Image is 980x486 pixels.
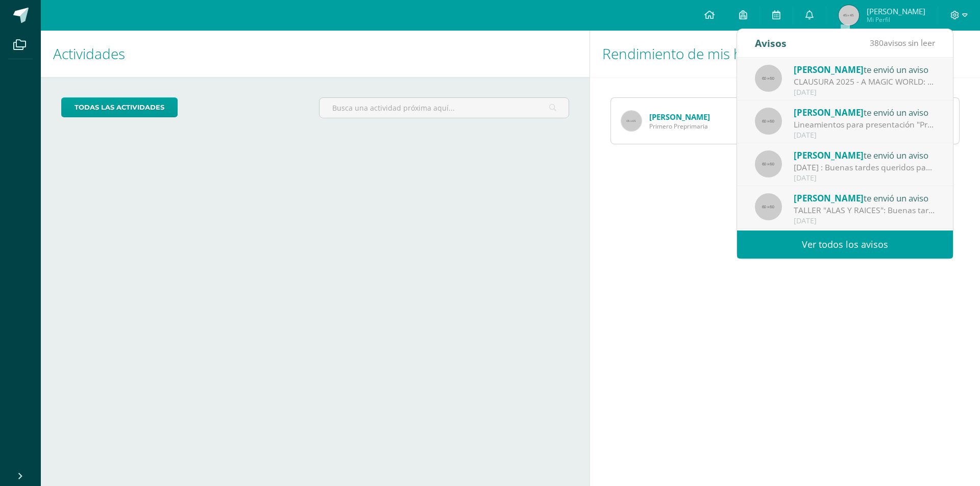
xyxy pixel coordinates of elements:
[794,191,936,204] div: te envió un aviso
[755,65,782,92] img: 60x60
[320,98,568,118] input: Busca una actividad próxima aquí...
[867,15,925,24] span: Mi Perfil
[794,107,864,118] span: [PERSON_NAME]
[794,174,936,183] div: [DATE]
[621,111,642,131] img: 65x65
[649,112,710,122] a: [PERSON_NAME]
[755,29,787,57] div: Avisos
[53,31,577,77] h1: Actividades
[794,106,936,119] div: te envió un aviso
[794,131,936,140] div: [DATE]
[649,122,710,131] span: Primero Preprimaria
[755,193,782,220] img: 60x60
[794,204,936,216] div: TALLER "ALAS Y RAICES": Buenas tardes padres de familia. Deseando que se encuentren bien en su re...
[61,97,178,117] a: todas las Actividades
[794,217,936,225] div: [DATE]
[870,37,935,48] span: avisos sin leer
[794,88,936,97] div: [DATE]
[755,108,782,135] img: 60x60
[794,192,864,204] span: [PERSON_NAME]
[794,64,864,75] span: [PERSON_NAME]
[794,76,936,88] div: CLAUSURA 2025 - A MAGIC WORLD: Buenas tardes queridos papitos de Primero primaria. Con mucha emoc...
[870,37,884,48] span: 380
[839,5,859,25] img: 45x45
[737,231,953,259] a: Ver todos los avisos
[794,162,936,173] div: VIERNES 3 OCTUBRE : Buenas tardes queridos papitos. El presente es para hacer de su conocimiento ...
[794,148,936,162] div: te envió un aviso
[602,31,968,77] h1: Rendimiento de mis hijos
[755,150,782,177] img: 60x60
[794,149,864,161] span: [PERSON_NAME]
[794,119,936,131] div: Lineamientos para presentación "Proyecto Social Skills" Primero Primaria: Queridos Papitos de Pri...
[867,6,925,16] span: [PERSON_NAME]
[794,63,936,76] div: te envió un aviso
